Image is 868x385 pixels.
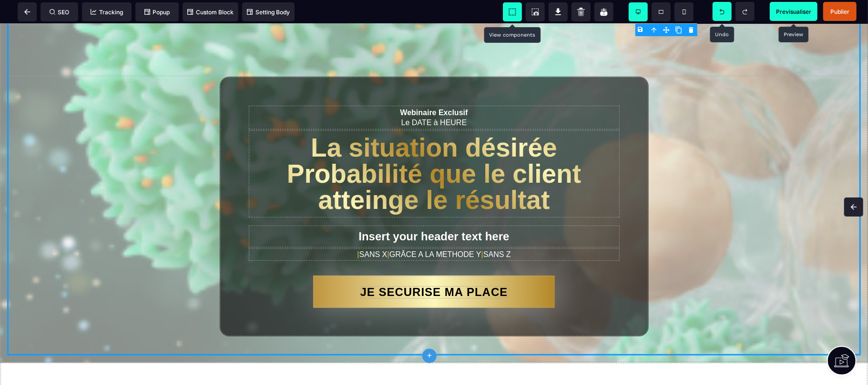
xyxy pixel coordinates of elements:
[247,9,290,16] span: Setting Body
[481,227,483,235] b: |
[776,8,811,15] span: Previsualiser
[357,227,359,235] b: |
[91,9,123,16] span: Tracking
[503,2,522,21] span: View components
[248,224,620,237] text: SANS X GRÂCE A LA METHODE Y SANS Z
[770,2,817,21] span: Preview
[830,8,849,15] span: Publier
[144,9,170,16] span: Popup
[313,252,555,284] button: JE SECURISE MA PLACE
[248,81,620,106] text: Le DATE à HEURE
[248,201,620,224] h2: Insert your header text here
[187,9,234,16] span: Custom Block
[387,227,389,235] b: |
[248,106,620,194] h1: La situation désirée Probabilité que le client atteinge le résultat
[526,2,545,21] span: Screenshot
[50,9,70,16] span: SEO
[400,85,468,93] b: Webinaire Exclusif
